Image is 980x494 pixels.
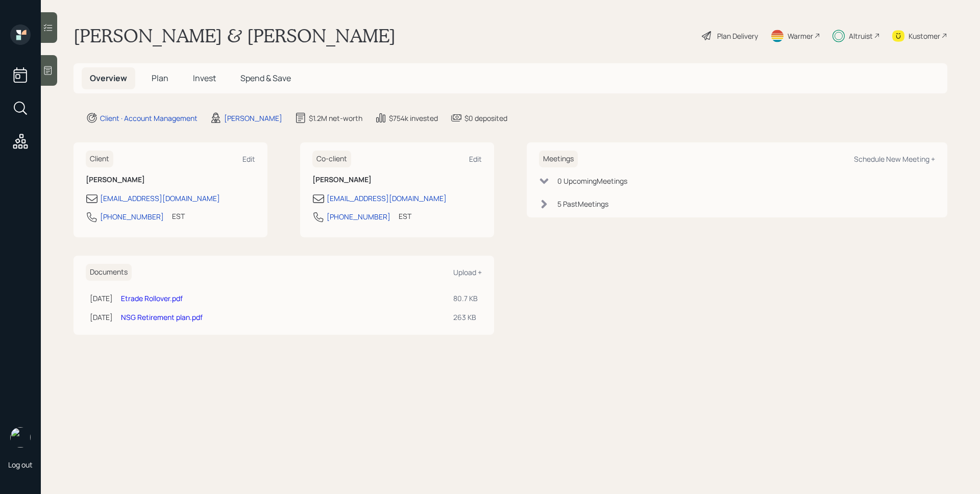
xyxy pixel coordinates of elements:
[469,154,482,164] div: Edit
[909,31,940,41] div: Kustomer
[849,31,873,41] div: Altruist
[152,72,168,84] span: Plan
[121,293,183,303] a: Etrade Rollover.pdf
[788,31,813,41] div: Warmer
[86,176,255,184] h6: [PERSON_NAME]
[453,267,482,277] div: Upload +
[100,211,164,222] div: [PHONE_NUMBER]
[100,113,198,123] div: Client · Account Management
[193,72,216,84] span: Invest
[399,211,411,221] div: EST
[312,151,351,167] h6: Co-client
[10,427,31,448] img: james-distasi-headshot.png
[224,113,282,123] div: [PERSON_NAME]
[172,211,185,221] div: EST
[854,154,935,164] div: Schedule New Meeting +
[90,293,113,304] div: [DATE]
[327,193,447,204] div: [EMAIL_ADDRESS][DOMAIN_NAME]
[327,211,390,222] div: [PHONE_NUMBER]
[240,72,291,84] span: Spend & Save
[717,31,758,41] div: Plan Delivery
[309,113,362,123] div: $1.2M net-worth
[557,176,627,186] div: 0 Upcoming Meeting s
[539,151,578,167] h6: Meetings
[121,312,203,322] a: NSG Retirement plan.pdf
[464,113,507,123] div: $0 deposited
[73,24,396,47] h1: [PERSON_NAME] & [PERSON_NAME]
[312,176,482,184] h6: [PERSON_NAME]
[453,293,478,304] div: 80.7 KB
[86,151,113,167] h6: Client
[86,264,132,281] h6: Documents
[90,312,113,323] div: [DATE]
[8,460,33,470] div: Log out
[100,193,220,204] div: [EMAIL_ADDRESS][DOMAIN_NAME]
[557,199,608,209] div: 5 Past Meeting s
[453,312,478,323] div: 263 KB
[389,113,438,123] div: $754k invested
[90,72,127,84] span: Overview
[242,154,255,164] div: Edit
